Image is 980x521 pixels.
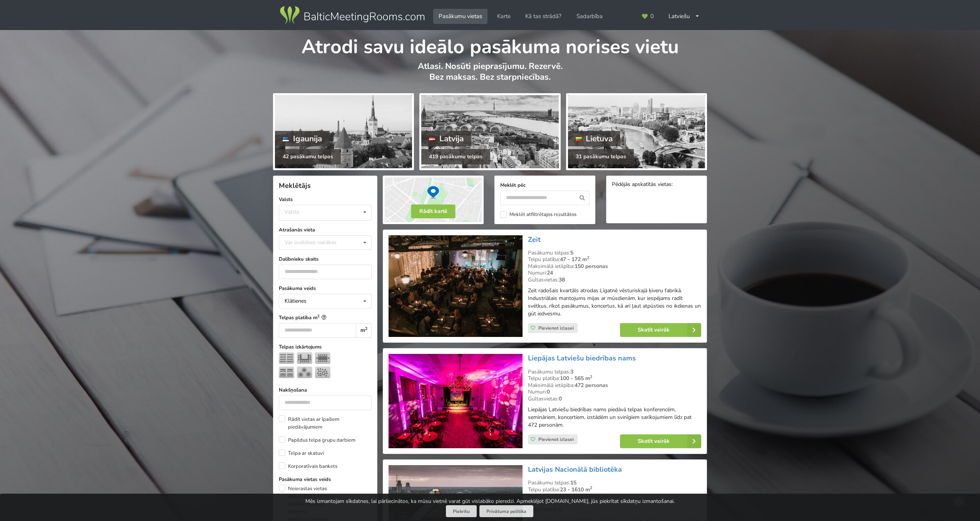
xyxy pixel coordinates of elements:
strong: 5 [570,249,573,256]
button: Piekrītu [446,505,477,517]
strong: 0 [559,395,562,402]
div: Maksimālā ietilpība: [528,493,701,500]
a: Skatīt vairāk [620,434,701,448]
a: Latvijas Nacionālā bibliotēka [528,465,622,474]
strong: 472 personas [575,382,608,389]
img: Pieņemšana [315,367,330,378]
strong: 0 [547,388,550,395]
a: Pasākumu vietas [433,9,487,24]
img: Baltic Meeting Rooms [278,5,426,26]
label: Atrašanās vieta [279,226,372,234]
label: Telpas izkārtojums [279,343,372,351]
p: Liepājas Latviešu biedrības nams piedāvā telpas konferencēm, semināriem, koncertiem, izstādēm un ... [528,406,701,429]
label: Neierastas vietas [279,485,327,493]
div: Gultasvietas: [528,276,701,283]
label: Pasākuma vietas veids [279,476,372,483]
sup: 2 [317,313,320,318]
img: U-Veids [297,352,312,364]
strong: 38 [559,276,565,283]
label: Industriālā stila telpa [279,493,336,500]
div: Numuri: [528,389,701,395]
div: Valsts [285,209,300,215]
label: Dalībnieku skaits [279,255,372,263]
div: Var izvēlēties vairākas [283,238,354,247]
div: Maksimālā ietilpība: [528,382,701,389]
a: Latvija 419 pasākumu telpas [419,93,560,170]
img: Sapulce [315,352,330,364]
a: Igaunija 42 pasākumu telpas [273,93,414,170]
strong: 47 - 172 m [560,256,589,263]
img: Konferenču centrs | Liepāja | Liepājas Latviešu biedrības nams [389,354,522,448]
div: Klātienes [285,298,307,304]
img: Bankets [297,367,312,378]
label: Valsts [279,196,372,203]
a: Lietuva 31 pasākumu telpas [566,93,707,170]
div: m [356,323,372,338]
img: Teātris [279,352,294,364]
sup: 2 [590,374,592,380]
div: Latviešu [663,9,705,24]
strong: 24 [547,269,553,276]
label: Telpas platība m [279,314,372,322]
label: Meklēt atfiltrētajos rezultātos [500,211,576,218]
p: Zeit radošais kvartāls atrodas Līgatnē vēsturiskajā ķiveru fabrikā. Industriālais mantojums mijas... [528,287,701,318]
label: Papildus telpa grupu darbiem [279,436,355,444]
div: Lietuva [568,131,621,146]
a: Kā tas strādā? [520,9,567,24]
div: 419 pasākumu telpas [421,149,490,164]
div: Numuri: [528,270,701,276]
div: Telpu platība: [528,486,701,493]
a: Liepājas Latviešu biedrības nams [528,353,636,363]
div: Pasākumu telpas: [528,250,701,256]
div: Maksimālā ietilpība: [528,263,701,270]
a: Sadarbība [571,9,608,24]
a: Skatīt vairāk [620,323,701,337]
div: Igaunija [275,131,330,146]
strong: 3 [570,368,573,375]
label: Meklēt pēc [500,181,590,189]
div: Telpu platība: [528,375,701,382]
label: Pasākuma veids [279,285,372,292]
sup: 2 [587,255,589,261]
div: Gultasvietas: [528,395,701,402]
div: Telpu platība: [528,256,701,263]
span: Pievienot izlasei [538,436,574,442]
div: 42 pasākumu telpas [275,149,341,164]
label: Nakšņošana [279,386,372,394]
button: Rādīt kartē [411,204,456,218]
strong: 100 - 565 m [560,375,592,382]
img: Klase [279,367,294,378]
p: Atlasi. Nosūti pieprasījumu. Rezervē. Bez maksas. Bez starpniecības. [273,61,707,90]
label: Rādīt vietas ar īpašiem piedāvājumiem [279,415,372,431]
img: Industriālā stila telpa | Līgatne | Zeit [389,235,522,337]
sup: 2 [365,326,367,332]
a: Karte [492,9,516,24]
strong: 462 personas [575,493,608,500]
a: Zeit [528,235,541,244]
a: Privātuma politika [479,505,533,517]
div: Latvija [421,131,471,146]
strong: 150 personas [575,263,608,270]
span: Meklētājs [279,181,311,190]
span: Pievienot izlasei [538,325,574,331]
h1: Atrodi savu ideālo pasākuma norises vietu [273,30,707,59]
label: Telpa ar skatuvi [279,449,324,457]
strong: 15 [570,479,576,486]
div: Pēdējās apskatītās vietas: [612,181,701,189]
div: 31 pasākumu telpas [568,149,634,164]
div: Pasākumu telpas: [528,369,701,375]
label: Korporatīvais bankets [279,462,337,470]
img: Rādīt kartē [383,176,484,224]
strong: 23 - 1610 m [560,486,592,493]
sup: 2 [590,485,592,491]
span: 0 [650,13,654,19]
div: Pasākumu telpas: [528,479,701,486]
